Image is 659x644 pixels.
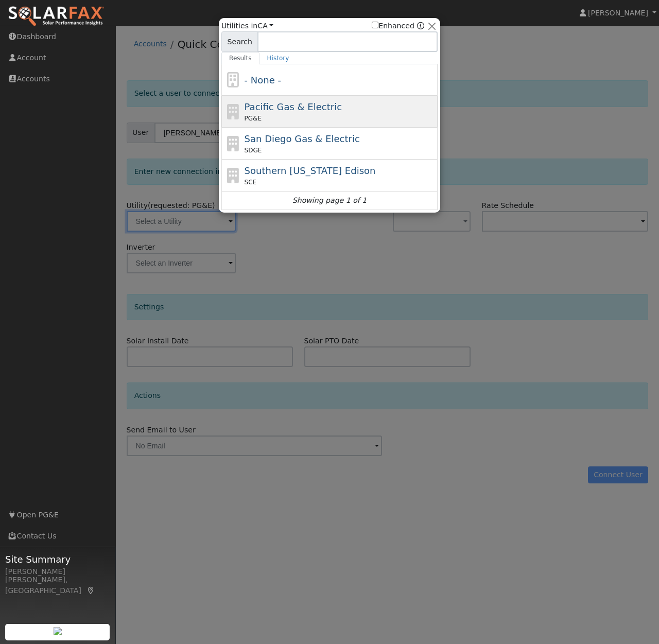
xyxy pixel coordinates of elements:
a: Map [86,586,96,595]
span: Search [221,31,258,52]
i: Showing page 1 of 1 [292,195,367,206]
label: Enhanced [372,21,414,31]
img: retrieve [54,627,62,635]
a: CA [257,22,273,30]
div: [PERSON_NAME], [GEOGRAPHIC_DATA] [5,575,110,596]
a: Enhanced Providers [417,22,424,30]
span: San Diego Gas & Electric [245,133,360,144]
span: Show enhanced providers [372,21,424,31]
div: [PERSON_NAME] [5,566,110,577]
input: Enhanced [372,22,378,28]
span: [PERSON_NAME] [588,9,648,17]
a: History [259,52,297,64]
span: SCE [245,178,257,187]
img: SolarFax [8,6,105,27]
span: SDGE [245,146,262,155]
span: Site Summary [5,552,110,566]
span: PG&E [245,114,262,123]
span: Southern [US_STATE] Edison [245,165,376,176]
span: Pacific Gas & Electric [245,101,342,112]
span: Utilities in [221,21,273,31]
span: - None - [245,75,281,85]
a: Results [221,52,259,64]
